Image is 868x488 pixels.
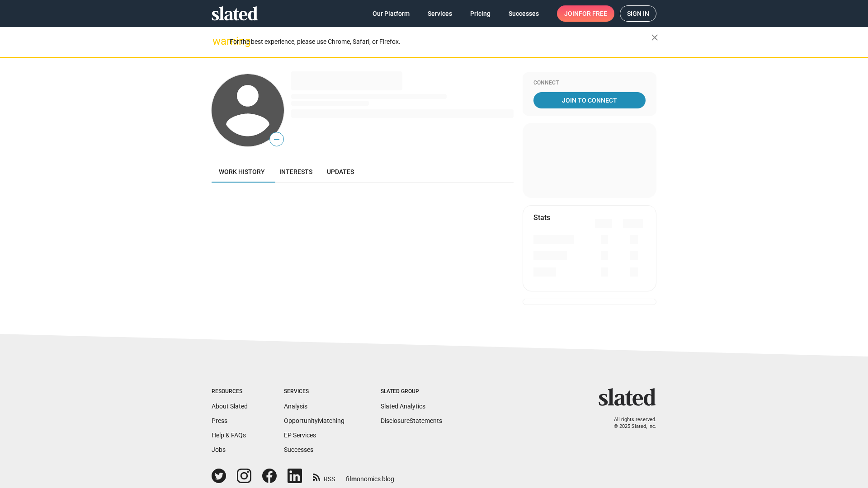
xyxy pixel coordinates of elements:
span: film [346,475,357,483]
a: Our Platform [365,5,417,22]
a: About Slated [212,403,248,410]
span: Successes [509,5,539,22]
span: Services [428,5,452,22]
div: Resources [212,388,248,395]
span: Join [564,5,607,22]
p: All rights reserved. © 2025 Slated, Inc. [604,417,656,430]
a: Jobs [212,446,226,453]
a: OpportunityMatching [284,417,344,424]
span: Work history [219,168,265,175]
a: Sign in [620,5,656,22]
span: Interests [279,168,312,175]
a: DisclosureStatements [381,417,442,424]
a: Analysis [284,403,307,410]
a: Slated Analytics [381,403,425,410]
div: Services [284,388,344,395]
a: RSS [313,469,335,483]
a: Successes [284,446,313,453]
span: Join To Connect [535,92,644,108]
span: — [270,134,283,145]
a: Join To Connect [533,92,646,108]
a: Successes [501,5,546,22]
span: Our Platform [373,5,410,22]
a: EP Services [284,432,316,439]
span: Updates [327,168,354,175]
span: Pricing [470,5,491,22]
a: Services [420,5,459,22]
mat-icon: close [649,32,660,43]
a: Joinfor free [557,5,614,22]
a: Pricing [463,5,498,22]
mat-icon: warning [212,36,223,47]
a: Press [212,417,227,424]
a: Help & FAQs [212,432,246,439]
mat-card-title: Stats [533,213,550,222]
span: for free [579,5,607,22]
div: Slated Group [381,388,442,395]
div: Connect [533,80,646,87]
a: Work history [212,161,272,183]
a: Interests [272,161,320,183]
span: Sign in [627,6,649,21]
a: filmonomics blog [346,468,394,483]
div: For the best experience, please use Chrome, Safari, or Firefox. [230,36,651,48]
a: Updates [320,161,361,183]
